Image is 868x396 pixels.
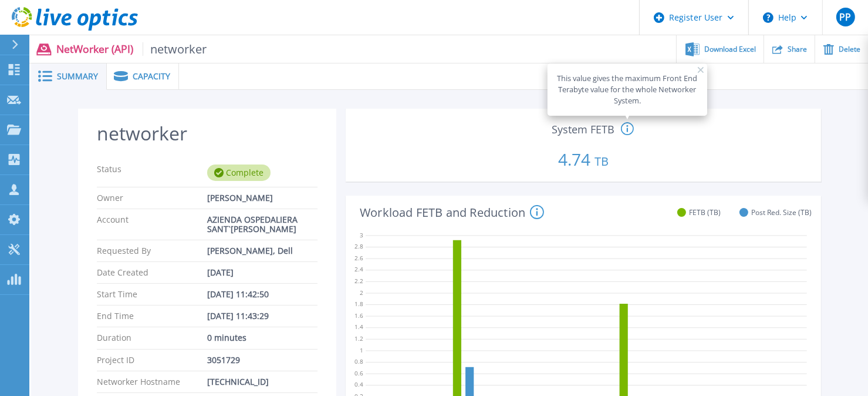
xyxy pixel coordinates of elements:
p: End Time [97,311,207,321]
text: 2.8 [354,243,363,251]
span: Post Red. Size (TB) [751,208,812,217]
div: 0 minutes [207,333,318,343]
text: 1.6 [354,311,363,320]
p: Status [97,165,207,181]
span: Capacity [133,72,170,80]
div: 3051729 [207,355,318,365]
text: 0.4 [354,381,363,389]
span: Download Excel [704,46,756,53]
text: 1.8 [354,300,363,308]
text: 0.6 [354,369,363,377]
div: [DATE] [207,268,318,277]
div: [DATE] 11:43:29 [207,311,318,321]
span: Delete [839,46,860,53]
div: [PERSON_NAME], Dell [207,246,318,256]
p: 4.74 [350,137,816,177]
span: Share [788,46,807,53]
text: 2.4 [354,266,363,274]
text: 0.8 [354,358,363,366]
div: AZIENDA OSPEDALIERA SANT`[PERSON_NAME] [207,215,318,234]
text: 1 [360,346,363,354]
span: TB [595,153,609,169]
div: [PERSON_NAME] [207,193,318,203]
p: Owner [97,193,207,203]
h2: networker [97,123,318,145]
div: Complete [207,165,271,181]
span: PP [839,12,851,22]
span: FETB (TB) [689,208,721,217]
span: networker [143,42,207,56]
p: Duration [97,333,207,343]
h4: Workload FETB and Reduction [360,205,544,219]
div: This value gives the maximum Front End Terabyte value for the whole Networker System. [557,73,698,107]
text: 1.4 [354,323,363,331]
span: System FETB [552,124,615,135]
p: NetWorker (API) [56,42,207,56]
p: Date Created [97,268,207,277]
p: Project ID [97,355,207,365]
p: Start Time [97,290,207,299]
p: Networker Hostname [97,377,207,387]
text: 2.2 [354,277,363,285]
text: 2.6 [354,254,363,262]
p: Requested By [97,246,207,256]
text: 2 [360,288,363,297]
div: [TECHNICAL_ID] [207,377,318,387]
div: [DATE] 11:42:50 [207,290,318,299]
text: 3 [360,231,363,239]
span: Summary [57,72,98,80]
p: Account [97,215,207,234]
text: 1.2 [354,334,363,343]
